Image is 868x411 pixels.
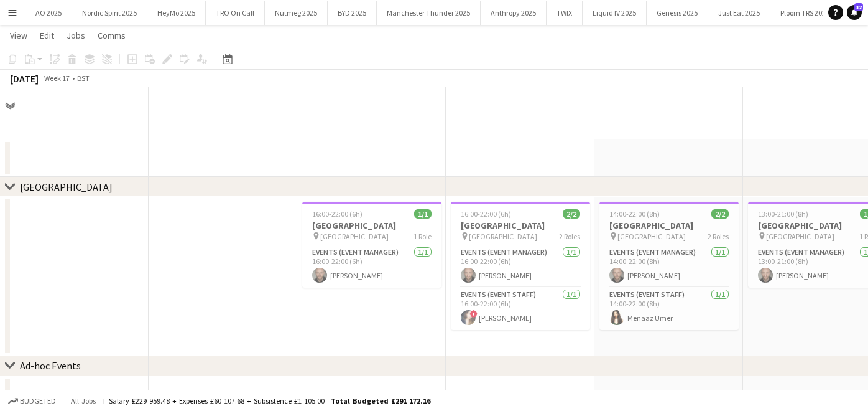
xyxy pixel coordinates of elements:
a: Comms [93,27,131,44]
span: Budgeted [20,397,56,405]
span: 32 [854,3,863,11]
span: Comms [98,30,126,41]
div: [DATE] [10,72,39,85]
span: 13:00-21:00 (8h) [758,209,808,219]
span: Week 17 [41,73,72,83]
span: Edit [40,30,54,41]
app-card-role: Events (Event Staff)1/116:00-22:00 (6h)![PERSON_NAME] [451,288,590,330]
button: TWIX [547,1,583,25]
app-card-role: Events (Event Manager)1/114:00-22:00 (8h)[PERSON_NAME] [599,245,739,288]
span: [GEOGRAPHIC_DATA] [617,232,686,241]
button: Nordic Spirit 2025 [72,1,147,25]
button: Nutmeg 2025 [265,1,328,25]
app-job-card: 16:00-22:00 (6h)2/2[GEOGRAPHIC_DATA] [GEOGRAPHIC_DATA]2 RolesEvents (Event Manager)1/116:00-22:00... [451,202,590,330]
button: AO 2025 [25,1,72,25]
app-job-card: 16:00-22:00 (6h)1/1[GEOGRAPHIC_DATA] [GEOGRAPHIC_DATA]1 RoleEvents (Event Manager)1/116:00-22:00 ... [302,202,441,288]
button: Anthropy 2025 [481,1,547,25]
app-card-role: Events (Event Manager)1/116:00-22:00 (6h)[PERSON_NAME] [302,245,441,288]
button: TRO On Call [206,1,265,25]
span: All jobs [68,396,98,405]
app-card-role: Events (Event Manager)1/116:00-22:00 (6h)[PERSON_NAME] [451,245,590,288]
a: Jobs [62,27,90,44]
div: Ad-hoc Events [20,359,81,372]
span: 16:00-22:00 (6h) [461,209,511,219]
h3: [GEOGRAPHIC_DATA] [451,220,590,231]
span: Jobs [67,30,85,41]
button: Ploom TRS 2025 [770,1,840,25]
span: 2/2 [711,209,729,219]
h3: [GEOGRAPHIC_DATA] [599,220,739,231]
a: Edit [35,27,59,44]
span: 2 Roles [559,232,580,241]
div: BST [77,73,90,83]
button: Just Eat 2025 [708,1,770,25]
a: 32 [847,5,862,20]
div: Salary £229 959.48 + Expenses £60 107.68 + Subsistence £1 105.00 = [109,396,430,405]
span: 2/2 [563,209,580,219]
span: [GEOGRAPHIC_DATA] [469,232,537,241]
div: [GEOGRAPHIC_DATA] [20,181,113,193]
button: BYD 2025 [328,1,377,25]
span: [GEOGRAPHIC_DATA] [766,232,834,241]
span: 2 Roles [708,232,729,241]
h3: [GEOGRAPHIC_DATA] [302,220,441,231]
button: Manchester Thunder 2025 [377,1,481,25]
span: 14:00-22:00 (8h) [609,209,660,219]
button: HeyMo 2025 [147,1,206,25]
span: View [10,30,27,41]
button: Budgeted [6,394,58,408]
button: Genesis 2025 [647,1,708,25]
span: [GEOGRAPHIC_DATA] [320,232,389,241]
span: Total Budgeted £291 172.16 [331,396,430,405]
a: View [5,27,32,44]
span: ! [470,310,478,318]
span: 16:00-22:00 (6h) [312,209,362,219]
span: 1 Role [413,232,432,241]
button: Liquid IV 2025 [583,1,647,25]
span: 1/1 [414,209,432,219]
app-job-card: 14:00-22:00 (8h)2/2[GEOGRAPHIC_DATA] [GEOGRAPHIC_DATA]2 RolesEvents (Event Manager)1/114:00-22:00... [599,202,739,330]
app-card-role: Events (Event Staff)1/114:00-22:00 (8h)Menaaz Umer [599,288,739,330]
